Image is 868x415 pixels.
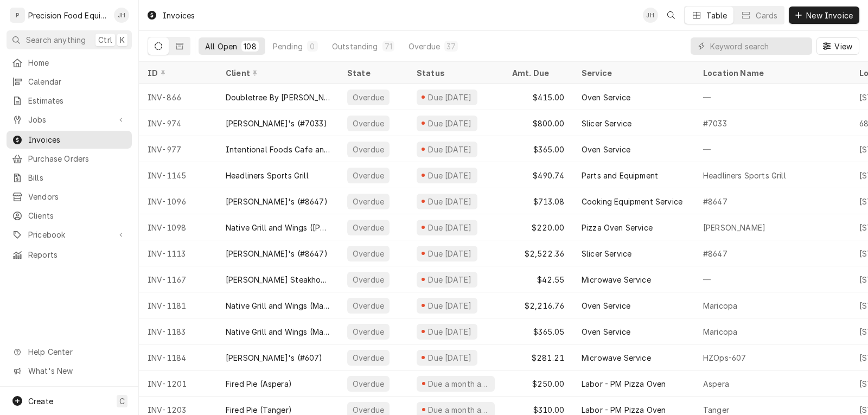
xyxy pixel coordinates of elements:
div: Headliners Sports Grill [226,170,309,181]
button: Open search [662,7,680,24]
div: JH [114,8,129,23]
div: Native Grill and Wings (Maricopa) [226,300,330,311]
a: Invoices [7,131,132,149]
span: C [119,395,125,407]
div: Status [417,67,493,79]
span: K [120,34,125,46]
a: Calendar [7,73,132,91]
div: Overdue [352,196,385,207]
div: Oven Service [582,326,630,337]
div: Client [226,67,328,79]
div: Overdue [352,378,385,390]
div: P [10,8,25,23]
span: Estimates [28,95,126,106]
div: Oven Service [582,144,630,155]
a: Go to Help Center [7,343,132,361]
div: JH [643,8,658,23]
div: State [347,67,399,79]
div: $281.21 [503,344,573,371]
div: Parts and Equipment [582,170,658,181]
div: 37 [446,41,456,52]
div: Aspera [703,378,729,390]
a: Home [7,54,132,72]
div: Due [DATE] [427,222,473,233]
div: INV-977 [139,136,217,162]
a: Go to Pricebook [7,226,132,244]
span: Ctrl [98,34,112,46]
a: Bills [7,169,132,187]
div: Maricopa [703,300,737,311]
a: Reports [7,246,132,264]
div: — [694,136,851,162]
div: #8647 [703,248,727,259]
span: Help Center [28,346,125,357]
div: Due [DATE] [427,196,473,207]
div: $250.00 [503,371,573,397]
div: Fired Pie (Aspera) [226,378,292,390]
button: View [816,37,859,55]
div: Due [DATE] [427,300,473,311]
div: #7033 [703,118,727,129]
span: Purchase Orders [28,153,126,164]
a: Go to What's New [7,362,132,380]
a: Go to Jobs [7,111,132,129]
span: Create [28,397,53,406]
div: ID [148,67,206,79]
div: INV-974 [139,110,217,136]
div: Oven Service [582,300,630,311]
div: Amt. Due [512,67,562,79]
div: $42.55 [503,266,573,292]
div: Maricopa [703,326,737,337]
div: $713.08 [503,188,573,214]
div: 0 [309,41,316,52]
div: INV-1181 [139,292,217,318]
div: Slicer Service [582,248,631,259]
div: INV-1098 [139,214,217,240]
div: Overdue [352,274,385,285]
span: View [832,41,854,52]
div: [PERSON_NAME] Steakhouse [226,274,330,285]
div: Slicer Service [582,118,631,129]
div: $415.00 [503,84,573,110]
div: INV-1184 [139,344,217,371]
div: $2,216.76 [503,292,573,318]
div: Oven Service [582,92,630,103]
div: Native Grill and Wings ([PERSON_NAME]) [226,222,330,233]
div: Jason Hertel's Avatar [114,8,129,23]
div: Due [DATE] [427,326,473,337]
div: Microwave Service [582,274,651,285]
span: Clients [28,210,126,221]
div: INV-1113 [139,240,217,266]
span: What's New [28,365,125,376]
span: Reports [28,249,126,260]
div: Due [DATE] [427,352,473,363]
div: Labor - PM Pizza Oven [582,378,666,390]
div: Table [706,10,727,21]
div: $2,522.36 [503,240,573,266]
span: Jobs [28,114,110,125]
div: Due [DATE] [427,118,473,129]
div: Headliners Sports Grill [703,170,786,181]
div: All Open [205,41,237,52]
div: Due [DATE] [427,92,473,103]
a: Estimates [7,92,132,110]
div: INV-1145 [139,162,217,188]
div: $800.00 [503,110,573,136]
div: Overdue [352,222,385,233]
div: INV-1096 [139,188,217,214]
span: New Invoice [804,10,855,21]
div: $365.05 [503,318,573,344]
div: 108 [244,41,256,52]
span: Pricebook [28,229,110,240]
div: INV-1183 [139,318,217,344]
div: Due [DATE] [427,274,473,285]
input: Keyword search [710,37,807,55]
div: Overdue [352,248,385,259]
div: Overdue [352,326,385,337]
div: Overdue [352,352,385,363]
a: Clients [7,207,132,225]
div: Jason Hertel's Avatar [643,8,658,23]
div: [PERSON_NAME]'s (#7033) [226,118,327,129]
div: Pending [273,41,303,52]
span: Vendors [28,191,126,202]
